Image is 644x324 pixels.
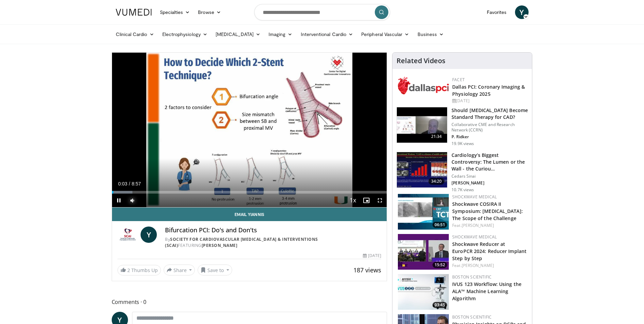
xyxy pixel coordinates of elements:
[117,227,138,243] img: Society for Cardiovascular Angiography & Interventions (SCAI)
[194,5,225,19] a: Browse
[126,194,139,207] button: Mute
[452,141,474,146] p: 19.9K views
[127,267,130,273] span: 2
[452,98,527,104] div: [DATE]
[397,107,447,143] img: eb63832d-2f75-457d-8c1a-bbdc90eb409c.150x105_q85_crop-smart_upscale.jpg
[398,194,449,230] img: c35ce14a-3a80-4fd3-b91e-c59d4b4f33e6.150x105_q85_crop-smart_upscale.jpg
[397,57,445,65] h4: Related Videos
[360,194,373,207] button: Enable picture-in-picture mode
[452,107,528,121] h3: Should [MEDICAL_DATA] Become Standard Therapy for CAD?
[165,236,381,249] div: By FEATURING
[398,77,449,94] img: 939357b5-304e-4393-95de-08c51a3c5e2a.png.150x105_q85_autocrop_double_scale_upscale_version-0.2.png
[398,194,449,230] a: 06:51
[452,314,492,320] a: Boston Scientific
[141,227,157,243] a: Y
[452,122,528,133] p: Collaborative CME and Research Network (CCRN)
[112,298,387,306] span: Comments 0
[211,28,264,41] a: [MEDICAL_DATA]
[117,265,161,275] a: 2 Thumbs Up
[398,234,449,270] a: 15:52
[112,191,387,194] div: Progress Bar
[297,28,357,41] a: Interventional Cardio
[132,181,141,186] span: 8:57
[452,194,497,200] a: Shockwave Medical
[353,266,381,274] span: 187 views
[515,5,529,19] a: Y
[398,234,449,270] img: fadbcca3-3c72-4f96-a40d-f2c885e80660.150x105_q85_crop-smart_upscale.jpg
[452,77,465,83] a: FACET
[452,174,528,179] p: Cedars Sinai
[198,265,232,275] button: Save to
[452,234,497,240] a: Shockwave Medical
[165,236,318,248] a: Society for Cardiovascular [MEDICAL_DATA] & Interventions (SCAI)
[428,178,445,185] span: 34:20
[428,133,445,140] span: 21:34
[397,152,528,193] a: 34:20 Cardiology’s Biggest Controversy: The Lumen or the Wall - the Curiou… Cedars Sinai [PERSON_...
[398,274,449,310] img: a66c217a-745f-4867-a66f-0c610c99ad03.150x105_q85_crop-smart_upscale.jpg
[433,222,447,228] span: 06:51
[462,222,494,228] a: [PERSON_NAME]
[398,274,449,310] a: 03:45
[346,194,360,207] button: Playback Rate
[158,28,211,41] a: Electrophysiology
[165,227,381,234] h4: Bifurcation PCI: Do's and Don'ts
[483,5,511,19] a: Favorites
[452,241,527,262] a: Shockwave Reducer at EuroPCR 2024: Reducer Implant Step by Step
[357,28,413,41] a: Peripheral Vascular
[452,84,525,97] a: Dallas PCI: Coronary Imaging & Physiology 2025
[433,262,447,268] span: 15:52
[452,180,528,186] p: [PERSON_NAME]
[452,152,528,172] h3: Cardiology’s Biggest Controversy: The Lumen or the Wall - the Curiou…
[452,187,474,193] p: 10.7K views
[413,28,448,41] a: Business
[129,181,130,186] span: /
[264,28,297,41] a: Imaging
[363,253,381,259] div: [DATE]
[112,28,158,41] a: Clinical Cardio
[254,4,390,20] input: Search topics, interventions
[462,263,494,268] a: [PERSON_NAME]
[202,242,238,248] a: [PERSON_NAME]
[397,152,447,187] img: d453240d-5894-4336-be61-abca2891f366.150x105_q85_crop-smart_upscale.jpg
[452,201,523,221] a: Shockwave COSIRA II Symposium: [MEDICAL_DATA]: The Scope of the Challenge
[164,265,195,275] button: Share
[112,208,387,221] a: Email Yiannis
[452,281,521,302] a: IVUS 123 Workflow: Using the ALA™ Machine Learning Algorithm
[452,263,527,269] div: Feat.
[452,134,528,140] p: P. Ridker
[116,9,152,16] img: VuMedi Logo
[452,274,492,280] a: Boston Scientific
[433,302,447,308] span: 03:45
[452,222,527,229] div: Feat.
[112,194,126,207] button: Pause
[373,194,387,207] button: Fullscreen
[397,107,528,146] a: 21:34 Should [MEDICAL_DATA] Become Standard Therapy for CAD? Collaborative CME and Research Netwo...
[118,181,127,186] span: 0:03
[156,5,194,19] a: Specialties
[112,53,387,208] video-js: Video Player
